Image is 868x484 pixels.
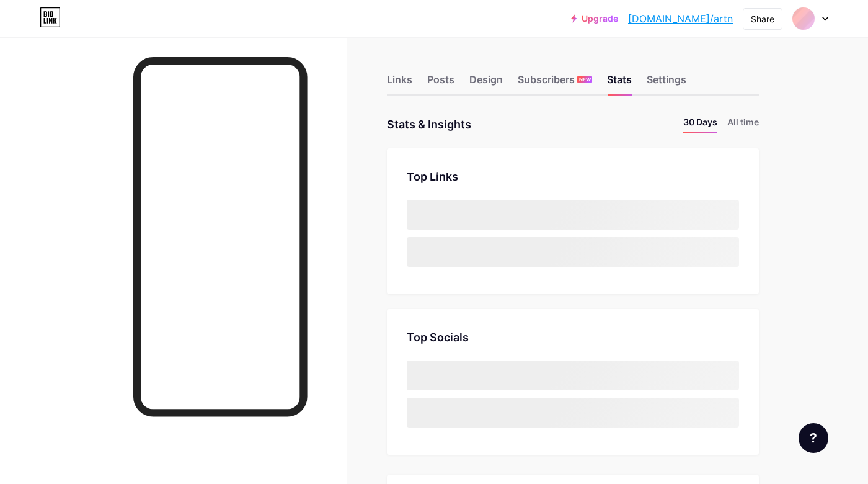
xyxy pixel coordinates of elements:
[407,329,739,346] div: Top Socials
[407,168,739,185] div: Top Links
[387,115,471,133] div: Stats & Insights
[647,72,686,94] div: Settings
[518,72,592,94] div: Subscribers
[427,72,454,94] div: Posts
[628,11,733,26] a: [DOMAIN_NAME]/artn
[469,72,503,94] div: Design
[387,72,412,94] div: Links
[579,76,591,83] span: NEW
[751,12,774,25] div: Share
[727,115,759,133] li: All time
[607,72,632,94] div: Stats
[571,14,618,24] a: Upgrade
[683,115,717,133] li: 30 Days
